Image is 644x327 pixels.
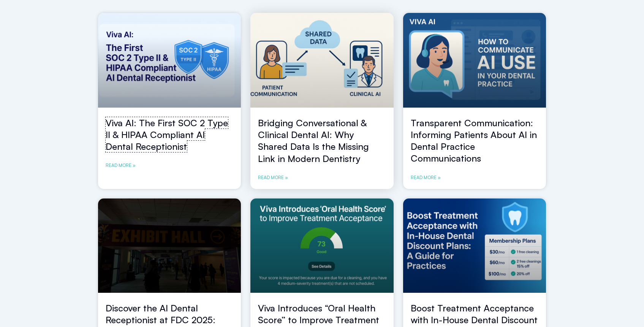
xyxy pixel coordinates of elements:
a: Read more about Bridging Conversational & Clinical Dental AI: Why Shared Data Is the Missing Link... [258,174,288,181]
a: improving treatment acceptance in dental [250,198,394,293]
a: boost treatment acceptance in your dental office [403,198,546,293]
a: Transparent Communication: Informing Patients About AI in Dental Practice Communications [411,117,537,164]
a: Bridging Conversational & Clinical Dental AI: Why Shared Data Is the Missing Link in Modern Denti... [258,117,369,164]
a: viva ai dental receptionist soc2 and hipaa compliance [98,13,241,108]
a: Read more about Viva AI: The First SOC 2 Type II & HIPAA Compliant AI Dental Receptionist [106,162,136,169]
a: Read more about Transparent Communication: Informing Patients About AI in Dental Practice Communi... [411,174,441,181]
a: FDC-2025-AI-Dental-Receptionist [98,198,241,293]
a: Viva AI: The First SOC 2 Type II & HIPAA Compliant AI Dental Receptionist [106,117,228,152]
